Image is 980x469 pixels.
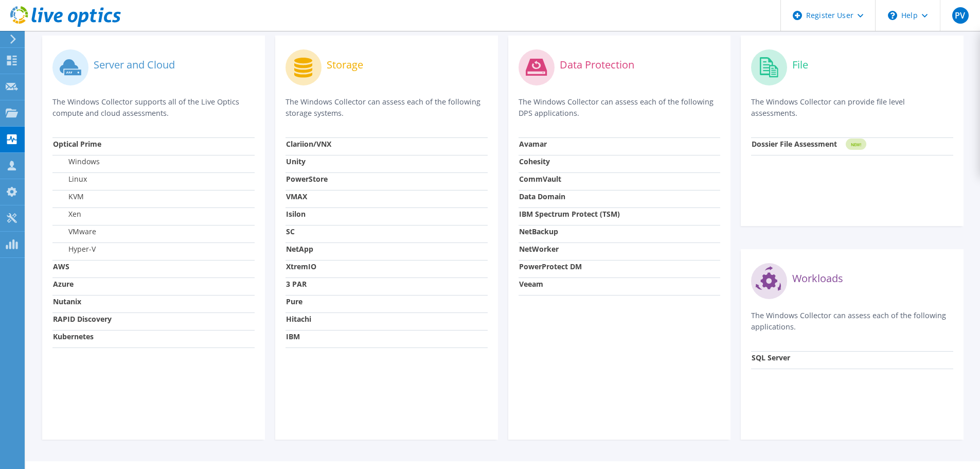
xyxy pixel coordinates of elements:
[53,262,69,271] strong: AWS
[286,262,316,271] strong: XtremIO
[952,7,969,24] span: PV
[286,332,300,341] strong: IBM
[286,139,331,149] strong: Clariion/VNX
[519,262,582,271] strong: PowerProtect DM
[327,60,363,70] label: Storage
[519,157,550,166] strong: Cohesity
[286,279,307,289] strong: 3 PAR
[519,244,559,254] strong: NetWorker
[286,209,306,219] strong: Isilon
[53,192,84,202] label: KVM
[52,96,255,119] p: The Windows Collector supports all of the Live Optics compute and cloud assessments.
[888,11,897,20] svg: \n
[751,310,953,333] p: The Windows Collector can assess each of the following applications.
[53,227,96,237] label: VMware
[752,353,790,362] strong: SQL Server
[53,157,100,167] label: Windows
[751,96,953,119] p: The Windows Collector can provide file level assessments.
[286,192,307,201] strong: VMAX
[53,209,81,219] label: Xen
[519,139,547,149] strong: Avamar
[752,139,837,149] strong: Dossier File Assessment
[53,332,94,341] strong: Kubernetes
[286,174,328,184] strong: PowerStore
[560,60,634,70] label: Data Protection
[519,227,558,236] strong: NetBackup
[851,142,861,147] tspan: NEW!
[53,174,87,184] label: Linux
[53,314,112,324] strong: RAPID Discovery
[94,60,175,70] label: Server and Cloud
[286,314,311,324] strong: Hitachi
[53,279,74,289] strong: Azure
[53,244,96,254] label: Hyper-V
[792,273,843,284] label: Workloads
[53,139,101,149] strong: Optical Prime
[286,297,302,306] strong: Pure
[286,227,295,236] strong: SC
[519,174,561,184] strong: CommVault
[519,279,543,289] strong: Veeam
[519,192,565,201] strong: Data Domain
[286,244,313,254] strong: NetApp
[286,157,306,166] strong: Unity
[519,96,721,119] p: The Windows Collector can assess each of the following DPS applications.
[286,96,488,119] p: The Windows Collector can assess each of the following storage systems.
[53,297,81,306] strong: Nutanix
[792,60,808,70] label: File
[519,209,620,219] strong: IBM Spectrum Protect (TSM)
